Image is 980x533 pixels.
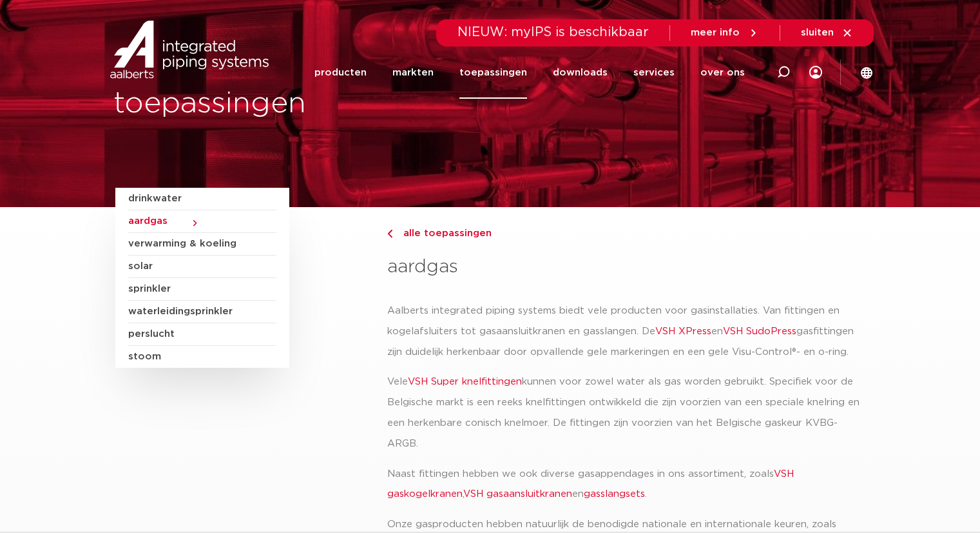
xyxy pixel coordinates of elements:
a: over ons [700,46,745,99]
a: stoom [128,346,276,368]
a: VSH XPress [655,327,711,336]
img: chevron-right.svg [387,230,392,238]
nav: Menu [314,46,745,99]
span: alle toepassingen [396,228,492,238]
a: sluiten [801,27,853,39]
a: toepassingen [459,46,527,99]
a: solar [128,256,276,278]
a: VSH SudoPress [723,327,796,336]
a: meer info [691,27,759,39]
a: VSH Super knelfittingen [408,377,522,387]
a: downloads [553,46,608,99]
p: Naast fittingen hebben we ook diverse gasappendages in ons assortiment, zoals , en . [387,464,865,505]
span: meer info [691,28,740,37]
a: VSH gasaansluitkranen [463,489,572,499]
a: perslucht [128,323,276,346]
a: markten [392,46,434,99]
p: Vele kunnen voor zowel water als gas worden gebruikt. Specifiek voor de Belgische markt is een re... [387,372,865,454]
a: gasslangsets [584,489,645,499]
a: waterleidingsprinkler [128,301,276,323]
h1: toepassingen [113,83,484,125]
a: services [633,46,675,99]
a: verwarming & koeling [128,233,276,256]
a: alle toepassingen [387,226,865,241]
a: producten [314,46,367,99]
h3: aardgas [387,254,865,280]
span: NIEUW: myIPS is beschikbaar [457,26,649,39]
a: sprinkler [128,278,276,301]
a: drinkwater [128,188,276,210]
a: aardgas [128,210,276,233]
div: my IPS [809,46,822,99]
span: sluiten [801,28,834,37]
p: Aalberts integrated piping systems biedt vele producten voor gasinstallaties. Van fittingen en ko... [387,301,865,363]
